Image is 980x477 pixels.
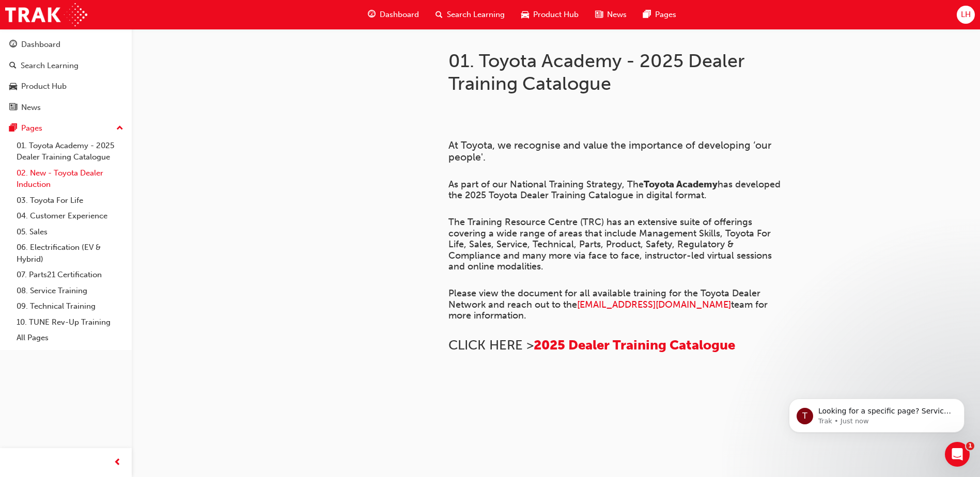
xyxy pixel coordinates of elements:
[533,9,579,21] span: Product Hub
[587,4,635,25] a: news-iconNews
[9,124,17,133] span: pages-icon
[9,40,17,50] span: guage-icon
[114,456,121,469] span: prev-icon
[773,377,980,449] iframe: Intercom notifications message
[4,98,128,117] a: News
[4,119,128,138] button: Pages
[12,240,128,267] a: 06. Electrification (EV & Hybrid)
[655,9,676,21] span: Pages
[635,4,685,25] a: pages-iconPages
[9,82,17,91] span: car-icon
[966,442,974,450] span: 1
[448,179,783,201] span: has developed the 2025 Toyota Dealer Training Catalogue in digital format.
[12,283,128,299] a: 08. Service Training
[9,61,17,71] span: search-icon
[4,56,128,75] a: Search Learning
[534,337,735,353] a: 2025 Dealer Training Catalogue
[448,179,644,190] span: As part of our National Training Strategy, The
[12,298,128,314] a: 09. Technical Training
[448,139,774,163] span: At Toyota, we recognise and value the importance of developing ‘our people'.
[577,299,731,310] a: [EMAIL_ADDRESS][DOMAIN_NAME]
[4,35,128,54] a: Dashboard
[21,102,41,114] div: News
[957,6,975,24] button: LH
[607,9,627,21] span: News
[961,9,971,21] span: LH
[448,216,774,272] span: The Training Resource Centre (TRC) has an extensive suite of offerings covering a wide range of a...
[21,81,67,92] div: Product Hub
[427,4,513,25] a: search-iconSearch Learning
[12,193,128,209] a: 03. Toyota For Life
[448,299,770,322] span: team for more information.
[435,8,443,21] span: search-icon
[5,3,87,26] img: Trak
[12,330,128,346] a: All Pages
[4,77,128,96] a: Product Hub
[945,442,970,467] iframe: Intercom live chat
[116,122,123,135] span: up-icon
[521,8,529,21] span: car-icon
[21,122,42,134] div: Pages
[368,8,376,21] span: guage-icon
[12,267,128,283] a: 07. Parts21 Certification
[448,50,787,94] h1: 01. Toyota Academy - 2025 Dealer Training Catalogue
[21,39,60,51] div: Dashboard
[360,4,427,25] a: guage-iconDashboard
[595,8,603,21] span: news-icon
[380,9,419,21] span: Dashboard
[12,224,128,240] a: 05. Sales
[447,9,505,21] span: Search Learning
[12,165,128,193] a: 02. New - Toyota Dealer Induction
[4,33,128,119] button: DashboardSearch LearningProduct HubNews
[9,103,17,113] span: news-icon
[448,288,763,310] span: Please view the document for all available training for the Toyota Dealer Network and reach out t...
[513,4,587,25] a: car-iconProduct Hub
[644,179,718,190] span: Toyota Academy
[643,8,651,21] span: pages-icon
[12,314,128,330] a: 10. TUNE Rev-Up Training
[12,208,128,224] a: 04. Customer Experience
[21,60,79,72] div: Search Learning
[12,138,128,165] a: 01. Toyota Academy - 2025 Dealer Training Catalogue
[448,337,534,353] span: CLICK HERE >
